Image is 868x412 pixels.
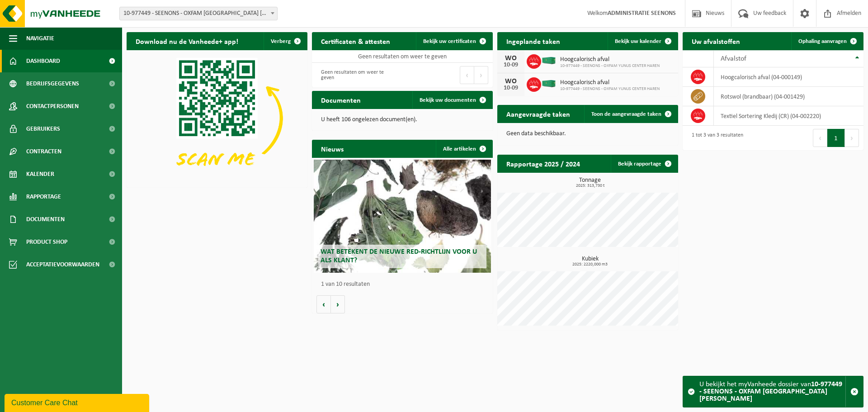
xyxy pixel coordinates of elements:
span: Contracten [26,140,61,163]
img: HK-XC-40-GN-00 [541,80,557,88]
span: Navigatie [26,27,54,50]
span: Product Shop [26,231,67,253]
button: Vorige [316,295,331,313]
span: Hoogcalorisch afval [560,56,660,63]
h2: Nieuws [312,140,353,157]
span: 10-977449 - SEENONS - OXFAM YUNUS CENTER HAREN [560,63,660,69]
p: 1 van 10 resultaten [321,281,488,288]
span: Afvalstof [721,55,746,62]
strong: 10-977449 - SEENONS - OXFAM [GEOGRAPHIC_DATA] [PERSON_NAME] [699,381,842,403]
button: Next [474,66,488,84]
td: hoogcalorisch afval (04-000149) [714,67,863,87]
td: rotswol (brandbaar) (04-001429) [714,87,863,106]
div: 1 tot 3 van 3 resultaten [687,128,743,148]
a: Toon de aangevraagde taken [584,105,677,123]
span: Wat betekent de nieuwe RED-richtlijn voor u als klant? [321,248,477,264]
span: Bekijk uw certificaten [423,38,476,44]
iframe: chat widget [5,392,151,412]
h2: Rapportage 2025 / 2024 [497,155,589,172]
span: Bekijk uw documenten [420,97,476,103]
span: 2025: 2220,000 m3 [502,262,678,267]
button: Volgende [331,295,345,313]
h2: Documenten [312,91,370,109]
strong: ADMINISTRATIE SEENONS [608,10,676,17]
span: Bekijk uw kalender [615,38,661,44]
div: WO [502,78,520,85]
button: 1 [827,129,845,147]
h2: Download nu de Vanheede+ app! [127,32,247,50]
div: WO [502,55,520,62]
span: Toon de aangevraagde taken [591,111,661,117]
h3: Tonnage [502,177,678,188]
span: Documenten [26,208,65,231]
span: Gebruikers [26,118,60,140]
div: 10-09 [502,62,520,68]
span: Rapportage [26,185,61,208]
h3: Kubiek [502,256,678,267]
span: Verberg [271,38,291,44]
button: Next [845,129,859,147]
p: U heeft 106 ongelezen document(en). [321,117,484,123]
a: Alle artikelen [436,140,492,158]
h2: Certificaten & attesten [312,32,399,50]
a: Bekijk uw kalender [608,32,677,50]
button: Verberg [264,32,307,50]
a: Wat betekent de nieuwe RED-richtlijn voor u als klant? [314,160,491,273]
img: Download de VHEPlus App [127,50,307,186]
a: Bekijk rapportage [611,155,677,173]
a: Bekijk uw documenten [412,91,492,109]
span: Bedrijfsgegevens [26,72,79,95]
div: Geen resultaten om weer te geven [316,65,398,85]
img: HK-XC-40-GN-00 [541,57,557,65]
span: Acceptatievoorwaarden [26,253,99,276]
span: 10-977449 - SEENONS - OXFAM YUNUS CENTER HAREN - HAREN [119,7,278,20]
div: U bekijkt het myVanheede dossier van [699,376,845,407]
h2: Aangevraagde taken [497,105,579,123]
a: Ophaling aanvragen [791,32,863,50]
span: Ophaling aanvragen [798,38,847,44]
span: Kalender [26,163,54,185]
span: 10-977449 - SEENONS - OXFAM YUNUS CENTER HAREN [560,86,660,92]
h2: Ingeplande taken [497,32,569,50]
div: 10-09 [502,85,520,91]
span: Dashboard [26,50,60,72]
span: 10-977449 - SEENONS - OXFAM YUNUS CENTER HAREN - HAREN [120,7,277,20]
span: Hoogcalorisch afval [560,79,660,86]
button: Previous [460,66,474,84]
p: Geen data beschikbaar. [506,131,669,137]
h2: Uw afvalstoffen [683,32,749,50]
button: Previous [813,129,827,147]
a: Bekijk uw certificaten [416,32,492,50]
span: Contactpersonen [26,95,79,118]
td: Geen resultaten om weer te geven [312,50,493,63]
td: Textiel Sortering Kledij (CR) (04-002220) [714,106,863,126]
span: 2025: 313,730 t [502,184,678,188]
